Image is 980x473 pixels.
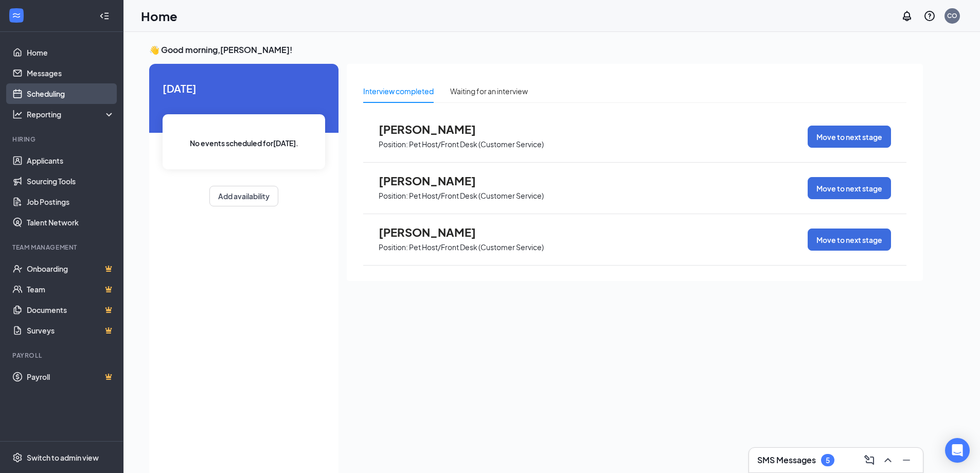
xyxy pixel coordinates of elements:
h3: SMS Messages [757,454,816,466]
button: Move to next stage [808,126,891,148]
a: Sourcing Tools [27,171,115,191]
button: Move to next stage [808,229,891,251]
a: Talent Network [27,212,115,233]
a: DocumentsCrown [27,300,115,320]
div: Hiring [12,135,113,144]
a: TeamCrown [27,279,115,300]
div: CO [947,11,957,20]
p: Pet Host/Front Desk (Customer Service) [409,139,544,149]
button: ChevronUp [880,452,896,468]
svg: Collapse [99,11,110,21]
p: Position: [379,242,408,252]
a: Applicants [27,150,115,171]
svg: QuestionInfo [923,10,936,22]
p: Pet Host/Front Desk (Customer Service) [409,191,544,201]
svg: Analysis [12,109,23,119]
a: Messages [27,63,115,83]
div: Waiting for an interview [450,85,528,97]
button: Move to next stage [808,177,891,199]
div: 5 [826,456,830,465]
div: Payroll [12,351,113,360]
span: [DATE] [163,80,325,96]
svg: ChevronUp [882,454,894,466]
button: Minimize [898,452,915,468]
h1: Home [141,7,177,25]
a: SurveysCrown [27,320,115,341]
p: Position: [379,139,408,149]
span: [PERSON_NAME] [379,122,492,136]
a: Job Postings [27,191,115,212]
p: Pet Host/Front Desk (Customer Service) [409,242,544,252]
button: ComposeMessage [861,452,878,468]
a: PayrollCrown [27,366,115,387]
a: Scheduling [27,83,115,104]
button: Add availability [209,186,278,206]
div: Reporting [27,109,115,119]
svg: Notifications [901,10,913,22]
svg: ComposeMessage [863,454,876,466]
div: Switch to admin view [27,452,99,463]
span: [PERSON_NAME] [379,174,492,187]
div: Team Management [12,243,113,252]
p: Position: [379,191,408,201]
svg: Minimize [900,454,913,466]
div: Interview completed [363,85,434,97]
div: Open Intercom Messenger [945,438,970,463]
svg: Settings [12,452,23,463]
span: No events scheduled for [DATE] . [190,137,298,149]
h3: 👋 Good morning, [PERSON_NAME] ! [149,44,923,56]
span: [PERSON_NAME] [379,225,492,239]
a: OnboardingCrown [27,258,115,279]
svg: WorkstreamLogo [11,10,22,21]
a: Home [27,42,115,63]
